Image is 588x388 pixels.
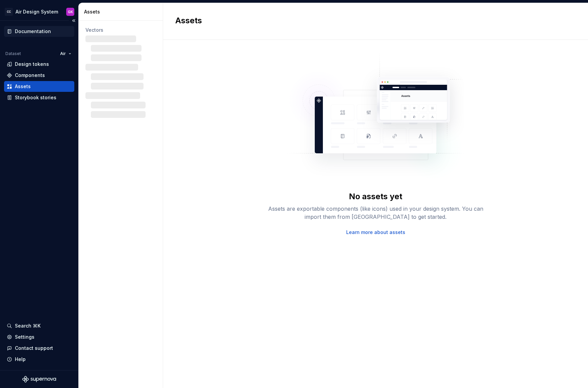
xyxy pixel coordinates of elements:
div: No assets yet [349,191,402,202]
svg: Supernova Logo [22,376,56,383]
a: Documentation [4,26,74,37]
button: Search ⌘K [4,320,74,331]
div: Vectors [85,27,156,33]
div: Air Design System [16,8,58,15]
div: Settings [15,334,34,340]
div: Search ⌘K [15,322,41,329]
div: Documentation [15,28,51,35]
span: Air [60,51,66,56]
div: Contact support [15,345,53,352]
button: CCAir Design SystemGK [1,4,77,19]
div: Storybook stories [15,94,56,101]
button: Help [4,354,74,365]
div: Assets [84,8,160,15]
div: Help [15,356,26,363]
div: Dataset [5,51,21,56]
a: Assets [4,81,74,92]
button: Air [57,49,74,58]
div: CC [5,8,13,16]
a: Settings [4,332,74,342]
a: Design tokens [4,59,74,70]
div: Components [15,72,45,79]
a: Storybook stories [4,92,74,103]
button: Contact support [4,343,74,354]
h2: Assets [175,15,568,26]
div: Assets are exportable components (like icons) used in your design system. You can import them fro... [267,205,484,221]
a: Learn more about assets [346,229,405,236]
button: Collapse sidebar [69,16,78,25]
div: GK [68,9,73,15]
div: Assets [15,83,31,90]
a: Components [4,70,74,81]
div: Design tokens [15,61,49,68]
